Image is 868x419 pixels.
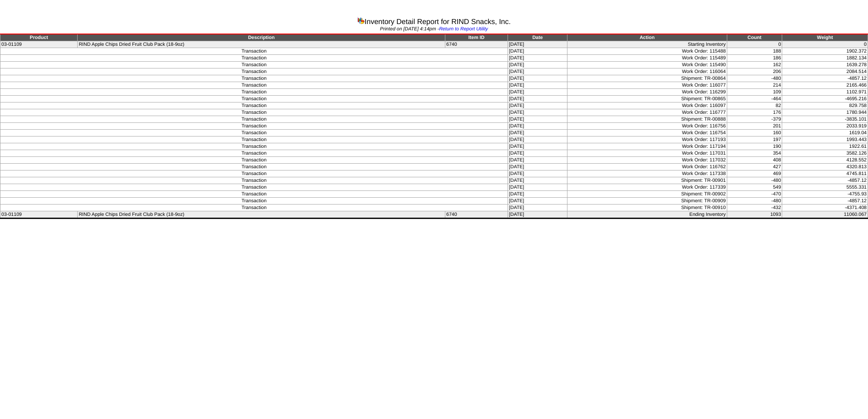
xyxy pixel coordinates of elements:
[0,102,508,109] td: Transaction
[727,130,782,136] td: 160
[567,205,727,211] td: Shipment: TR-00910
[727,177,782,184] td: -480
[508,34,567,41] td: Date
[508,205,567,211] td: [DATE]
[508,177,567,184] td: [DATE]
[567,136,727,143] td: Work Order: 117193
[727,136,782,143] td: 197
[0,62,508,68] td: Transaction
[0,34,78,41] td: Product
[727,191,782,198] td: -470
[782,109,868,116] td: 1780.944
[727,198,782,205] td: -480
[782,150,868,157] td: 3582.126
[727,75,782,82] td: -480
[727,157,782,164] td: 408
[567,109,727,116] td: Work Order: 116777
[508,157,567,164] td: [DATE]
[508,75,567,82] td: [DATE]
[727,48,782,55] td: 188
[445,41,508,48] td: 6740
[508,62,567,68] td: [DATE]
[782,62,868,68] td: 1639.278
[508,96,567,102] td: [DATE]
[727,143,782,150] td: 190
[0,164,508,171] td: Transaction
[508,116,567,123] td: [DATE]
[782,191,868,198] td: -4755.93
[567,102,727,109] td: Work Order: 116097
[0,171,508,177] td: Transaction
[78,41,445,48] td: RIND Apple Chips Dried Fruit Club Pack (18-9oz)
[508,191,567,198] td: [DATE]
[0,211,78,219] td: 03-01109
[727,171,782,177] td: 469
[567,184,727,191] td: Work Order: 117339
[567,211,727,219] td: Ending Inventory
[727,102,782,109] td: 82
[727,68,782,75] td: 206
[727,150,782,157] td: 354
[508,136,567,143] td: [DATE]
[508,123,567,130] td: [DATE]
[782,68,868,75] td: 2084.514
[782,123,868,130] td: 2033.919
[727,34,782,41] td: Count
[782,75,868,82] td: -4857.12
[508,89,567,96] td: [DATE]
[567,198,727,205] td: Shipment: TR-00909
[0,130,508,136] td: Transaction
[508,130,567,136] td: [DATE]
[782,164,868,171] td: 4320.813
[567,191,727,198] td: Shipment: TR-00902
[782,89,868,96] td: 1102.971
[782,82,868,89] td: 2165.466
[0,191,508,198] td: Transaction
[0,205,508,211] td: Transaction
[0,136,508,143] td: Transaction
[508,211,567,219] td: [DATE]
[0,116,508,123] td: Transaction
[782,157,868,164] td: 4128.552
[508,164,567,171] td: [DATE]
[727,211,782,219] td: 1093
[782,136,868,143] td: 1993.443
[0,82,508,89] td: Transaction
[0,198,508,205] td: Transaction
[78,211,445,219] td: RIND Apple Chips Dried Fruit Club Pack (18-9oz)
[508,198,567,205] td: [DATE]
[0,68,508,75] td: Transaction
[782,55,868,62] td: 1882.134
[727,123,782,130] td: 201
[567,68,727,75] td: Work Order: 116064
[782,177,868,184] td: -4857.12
[567,96,727,102] td: Shipment: TR-00865
[567,171,727,177] td: Work Order: 117338
[567,177,727,184] td: Shipment: TR-00901
[727,116,782,123] td: -379
[567,116,727,123] td: Shipment: TR-00888
[0,96,508,102] td: Transaction
[782,205,868,211] td: -4371.408
[782,96,868,102] td: -4695.216
[567,130,727,136] td: Work Order: 116754
[508,82,567,89] td: [DATE]
[727,184,782,191] td: 549
[0,143,508,150] td: Transaction
[567,164,727,171] td: Work Order: 116762
[445,34,508,41] td: Item ID
[567,143,727,150] td: Work Order: 117194
[0,89,508,96] td: Transaction
[508,184,567,191] td: [DATE]
[0,123,508,130] td: Transaction
[357,17,365,24] img: graph.gif
[0,157,508,164] td: Transaction
[782,48,868,55] td: 1902.372
[567,48,727,55] td: Work Order: 115488
[727,109,782,116] td: 176
[508,55,567,62] td: [DATE]
[0,177,508,184] td: Transaction
[78,34,445,41] td: Description
[782,41,868,48] td: 0
[508,102,567,109] td: [DATE]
